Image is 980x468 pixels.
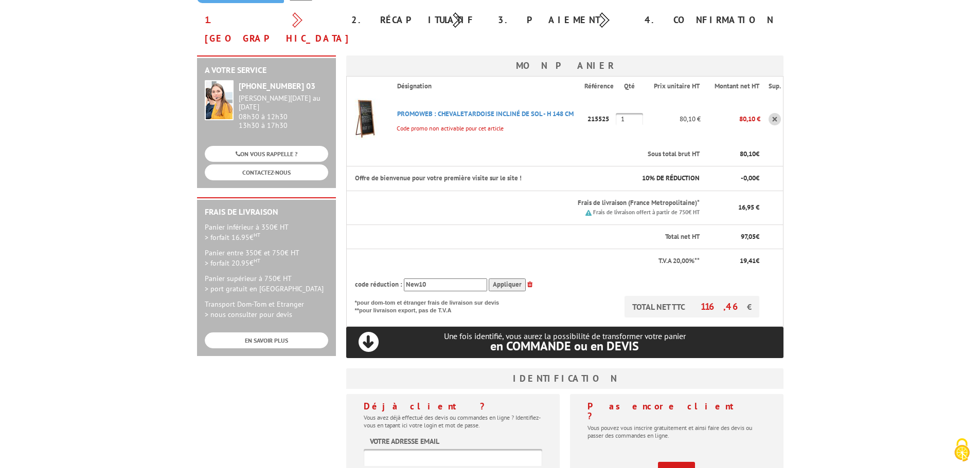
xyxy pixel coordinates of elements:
span: 16,95 € [738,203,759,212]
p: 80,10 € [644,110,701,128]
p: Montant net HT [709,82,759,91]
p: Total net HT [355,232,700,242]
span: 0,00 [743,174,756,182]
button: Cookies (fenêtre modale) [944,433,980,468]
th: Désignation [389,77,584,96]
p: Référence [584,82,615,91]
small: Code promo non activable pour cet article [389,124,504,132]
small: Frais de livraison offert à partir de 750€ HT [593,209,700,216]
span: 19,41 [740,256,756,265]
p: T.V.A 20,00%** [355,256,700,266]
a: PROMOWEB : CHEVALET ARDOISE INCLINé DE SOL - H 148 CM [397,109,574,118]
th: Qté [616,77,644,96]
span: 97,05 [741,232,756,241]
th: Sous total brut HT [389,142,701,166]
p: Une fois identifié, vous aurez la possibilité de transformer votre panier [346,331,783,352]
th: Sup. [760,77,783,96]
p: % DE RÉDUCTION [624,174,700,183]
p: TOTAL NET TTC € [625,296,759,317]
h2: Frais de Livraison [205,208,328,217]
img: PROMOWEB : CHEVALET ARDOISE INCLINé DE SOL - H 148 CM [347,99,388,140]
div: 08h30 à 12h30 13h30 à 17h30 [239,94,328,129]
p: Transport Dom-Tom et Etranger [205,299,328,320]
p: Panier supérieur à 750€ HT [205,273,328,294]
span: > nous consulter pour devis [205,310,292,319]
img: picto.png [585,210,592,216]
span: code réduction : [355,280,402,289]
input: Appliquer [489,278,526,291]
div: 4. Confirmation [637,11,783,29]
h3: Identification [346,368,783,389]
div: 3. Paiement [490,11,637,29]
p: Prix unitaire HT [652,82,700,91]
img: Cookies (fenêtre modale) [949,437,975,463]
p: € [709,149,759,159]
p: *pour dom-tom et étranger frais de livraison sur devis **pour livraison export, pas de T.V.A [355,296,509,315]
h2: A votre service [205,66,328,75]
span: 116,46 [701,301,747,312]
p: € [709,256,759,266]
span: > forfait 16.95€ [205,233,260,242]
p: Vous pouvez vous inscrire gratuitement et ainsi faire des devis ou passer des commandes en ligne. [587,424,766,439]
span: > port gratuit en [GEOGRAPHIC_DATA] [205,284,324,293]
div: 2. Récapitulatif [344,11,490,29]
p: Panier entre 350€ et 750€ HT [205,248,328,268]
p: Vous avez déjà effectué des devis ou commandes en ligne ? Identifiez-vous en tapant ici votre log... [364,414,542,429]
h3: Mon panier [346,55,783,76]
a: ON VOUS RAPPELLE ? [205,146,328,162]
span: > forfait 20.95€ [205,258,260,268]
p: Frais de livraison (France Metropolitaine)* [397,198,700,208]
div: 1. [GEOGRAPHIC_DATA] [197,11,344,48]
span: en COMMANDE ou en DEVIS [490,338,639,354]
label: Votre adresse email [370,436,439,446]
img: widget-service.jpg [205,80,234,120]
p: 80,10 € [701,110,760,128]
p: - € [709,174,759,183]
p: € [709,232,759,242]
div: [PERSON_NAME][DATE] au [DATE] [239,94,328,111]
span: 80,10 [740,149,756,158]
p: 215525 [584,110,616,128]
sup: HT [254,231,260,238]
th: Offre de bienvenue pour votre première visite sur le site ! [346,166,616,191]
a: EN SAVOIR PLUS [205,332,328,348]
span: 10 [642,174,649,182]
p: Panier inférieur à 350€ HT [205,222,328,242]
h4: Pas encore client ? [587,401,766,422]
strong: [PHONE_NUMBER] 03 [239,81,315,91]
a: CONTACTEZ-NOUS [205,164,328,180]
sup: HT [254,257,260,264]
h4: Déjà client ? [364,401,542,411]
